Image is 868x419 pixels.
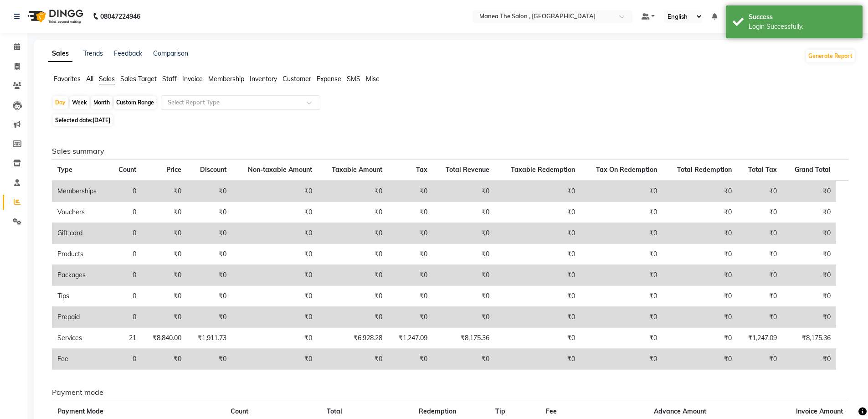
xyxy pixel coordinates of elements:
td: ₹0 [433,286,495,307]
td: ₹0 [737,349,782,370]
span: Inventory [250,75,277,83]
span: Expense [317,75,341,83]
td: ₹0 [142,286,187,307]
td: ₹0 [142,307,187,328]
td: ₹0 [142,265,187,286]
span: All [86,75,93,83]
td: ₹0 [782,265,836,286]
div: Month [91,96,112,109]
td: Tips [52,286,109,307]
img: logo [23,4,86,29]
button: Generate Report [806,50,855,62]
b: 08047224946 [100,4,140,29]
td: ₹0 [580,223,663,244]
td: 0 [109,244,142,265]
td: ₹0 [142,349,187,370]
td: 0 [109,265,142,286]
td: ₹0 [142,223,187,244]
td: ₹0 [187,181,232,202]
a: Sales [48,46,72,62]
td: ₹0 [580,202,663,223]
td: Vouchers [52,202,109,223]
td: ₹0 [388,223,433,244]
span: Staff [162,75,177,83]
td: ₹0 [388,244,433,265]
span: Grand Total [795,166,831,174]
td: Memberships [52,181,109,202]
td: ₹0 [495,223,580,244]
td: ₹0 [433,181,495,202]
td: ₹0 [580,181,663,202]
td: ₹0 [433,244,495,265]
span: Count [231,407,248,415]
td: ₹0 [232,181,318,202]
td: ₹0 [187,244,232,265]
span: Tip [495,407,505,415]
td: ₹0 [232,244,318,265]
td: ₹0 [495,265,580,286]
span: Count [118,166,136,174]
td: ₹0 [737,202,782,223]
td: ₹0 [318,223,388,244]
td: ₹0 [433,307,495,328]
td: ₹0 [433,265,495,286]
td: ₹0 [782,349,836,370]
td: ₹0 [495,202,580,223]
td: ₹0 [737,181,782,202]
td: ₹0 [663,244,737,265]
td: ₹0 [433,202,495,223]
div: Week [70,96,89,109]
td: ₹0 [318,286,388,307]
td: 0 [109,202,142,223]
td: ₹1,247.09 [388,328,433,349]
span: [DATE] [92,117,110,124]
span: Price [166,166,181,174]
td: ₹0 [495,286,580,307]
td: ₹0 [663,181,737,202]
td: ₹0 [737,307,782,328]
a: Trends [83,49,103,57]
td: ₹0 [580,307,663,328]
td: ₹1,247.09 [737,328,782,349]
span: Advance Amount [654,407,706,415]
td: ₹0 [187,307,232,328]
td: ₹0 [232,202,318,223]
td: ₹0 [232,286,318,307]
td: ₹0 [232,349,318,370]
span: Total Tax [748,166,777,174]
td: ₹6,928.28 [318,328,388,349]
td: ₹0 [782,244,836,265]
td: ₹0 [495,349,580,370]
td: ₹0 [318,265,388,286]
td: ₹0 [187,265,232,286]
span: Selected date: [53,114,113,126]
td: Gift card [52,223,109,244]
td: ₹0 [388,349,433,370]
td: ₹0 [187,202,232,223]
div: Day [53,96,68,109]
td: ₹8,175.36 [782,328,836,349]
td: ₹0 [232,328,318,349]
td: ₹0 [737,244,782,265]
td: ₹0 [318,244,388,265]
td: Packages [52,265,109,286]
span: Discount [200,166,226,174]
td: ₹0 [187,223,232,244]
span: Non-taxable Amount [248,166,312,174]
td: ₹0 [663,223,737,244]
td: ₹0 [495,181,580,202]
td: ₹0 [388,202,433,223]
td: ₹0 [187,286,232,307]
td: ₹0 [663,265,737,286]
td: ₹0 [232,265,318,286]
span: Invoice Amount [796,407,843,415]
span: Invoice [182,75,203,83]
td: ₹0 [580,286,663,307]
h6: Sales summary [52,147,848,155]
td: 0 [109,307,142,328]
td: ₹8,840.00 [142,328,187,349]
span: Sales Target [120,75,157,83]
td: ₹0 [782,286,836,307]
td: ₹0 [433,349,495,370]
a: Comparison [153,49,188,57]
